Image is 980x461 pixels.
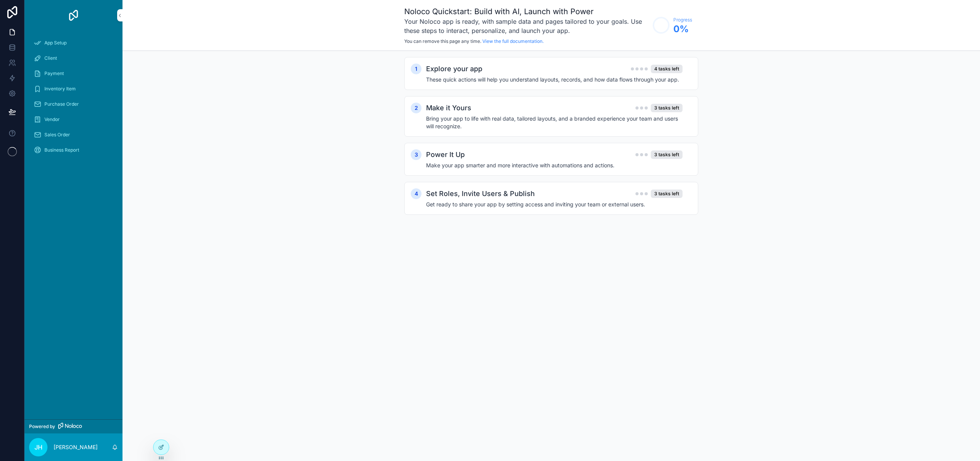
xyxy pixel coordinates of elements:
[44,40,67,46] span: App Setup
[44,116,60,123] span: Vendor
[426,64,482,74] h2: Explore your app
[482,38,544,44] a: View the full documentation.
[44,70,64,77] span: Payment
[404,17,649,35] h3: Your Noloco app is ready, with sample data and pages tailored to your goals. Use these steps to i...
[44,147,79,153] span: Business Report
[29,423,55,430] span: Powered by
[404,6,649,17] h1: Noloco Quickstart: Build with AI, Launch with Power
[29,97,118,111] a: Purchase Order
[404,38,481,44] span: You can remove this page any time.
[29,128,118,142] a: Sales Order
[24,31,122,167] div: scrollable content
[411,103,421,113] div: 2
[426,188,535,199] h2: Set Roles, Invite Users & Publish
[29,113,118,126] a: Vendor
[29,51,118,65] a: Client
[651,190,683,198] div: 3 tasks left
[411,149,421,160] div: 3
[426,103,471,113] h2: Make it Yours
[411,188,421,199] div: 4
[29,67,118,80] a: Payment
[426,76,683,83] h4: These quick actions will help you understand layouts, records, and how data flows through your app.
[651,65,683,73] div: 4 tasks left
[44,101,79,107] span: Purchase Order
[34,443,42,452] span: JH
[44,132,70,138] span: Sales Order
[673,23,692,35] span: 0 %
[54,443,98,451] p: [PERSON_NAME]
[24,419,122,433] a: Powered by
[651,104,683,112] div: 3 tasks left
[29,36,118,50] a: App Setup
[426,115,683,130] h4: Bring your app to life with real data, tailored layouts, and a branded experience your team and u...
[651,150,683,159] div: 3 tasks left
[426,162,683,169] h4: Make your app smarter and more interactive with automations and actions.
[426,149,465,160] h2: Power It Up
[411,64,421,74] div: 1
[44,55,57,61] span: Client
[673,17,692,23] span: Progress
[29,82,118,96] a: Inventory Item
[29,143,118,157] a: Business Report
[122,51,980,236] div: scrollable content
[44,86,76,92] span: Inventory Item
[67,9,80,21] img: App logo
[426,201,683,208] h4: Get ready to share your app by setting access and inviting your team or external users.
